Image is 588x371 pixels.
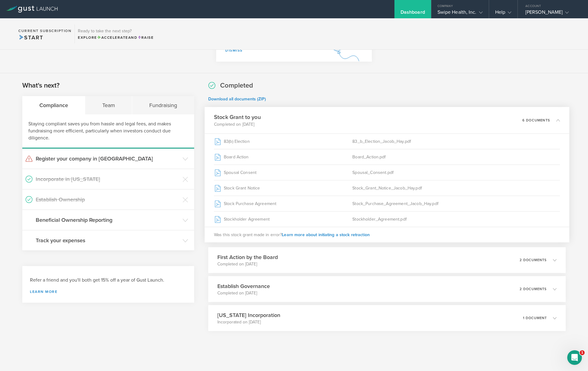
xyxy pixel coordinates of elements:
[352,211,560,227] div: Stockholder_Agreement.pdf
[401,9,425,18] div: Dashboard
[214,165,352,180] div: Spousal Consent
[36,155,180,163] h3: Register your company in [GEOGRAPHIC_DATA]
[214,121,261,127] p: Completed on [DATE]
[214,149,352,164] div: Board Action
[567,350,582,365] iframe: Intercom live chat
[137,35,154,40] span: Raise
[217,253,278,261] h3: First Action by the Board
[520,287,547,291] p: 2 documents
[78,29,154,33] h3: Ready to take the next step?
[523,316,547,320] p: 1 document
[437,9,483,18] div: Swipe Health, Inc.
[36,236,180,244] h3: Track your expenses
[30,277,187,284] h3: Refer a friend and you'll both get 15% off a year of Gust Launch.
[217,261,278,267] p: Completed on [DATE]
[214,196,352,211] div: Stock Purchase Agreement
[97,35,128,40] span: Accelerate
[205,227,569,242] div: Was this stock grant made in error?
[217,290,270,296] p: Completed on [DATE]
[217,282,270,290] h3: Establish Governance
[18,34,43,41] span: Start
[520,258,547,262] p: 2 documents
[30,290,187,294] a: Learn more
[525,9,577,18] div: [PERSON_NAME]
[85,96,132,114] div: Team
[22,96,85,114] div: Compliance
[217,311,280,319] h3: [US_STATE] Incorporation
[214,113,261,121] h3: Stock Grant to you
[74,24,157,43] div: Ready to take the next step?ExploreAccelerateandRaise
[217,319,280,325] p: Incorporated on [DATE]
[18,29,71,33] h2: Current Subscription
[352,134,560,149] div: 83_b_Election_Jacob_Hay.pdf
[352,165,560,180] div: Spousal_Consent.pdf
[352,149,560,164] div: Board_Action.pdf
[282,232,370,237] span: Learn more about initiating a stock retraction
[214,211,352,227] div: Stockholder Agreement
[132,96,194,114] div: Fundraising
[220,81,253,90] h2: Completed
[22,81,60,90] h2: What's next?
[214,180,352,196] div: Stock Grant Notice
[36,216,180,224] h3: Beneficial Ownership Reporting
[225,48,243,52] a: Dismiss
[97,35,138,40] span: and
[522,118,550,122] p: 6 documents
[78,35,154,40] div: Explore
[495,9,511,18] div: Help
[214,134,352,149] div: 83(b) Election
[580,350,585,355] span: 1
[352,196,560,211] div: Stock_Purchase_Agreement_Jacob_Hay.pdf
[22,114,194,149] div: Staying compliant saves you from hassle and legal fees, and makes fundraising more efficient, par...
[36,175,180,183] h3: Incorporate in [US_STATE]
[352,180,560,196] div: Stock_Grant_Notice_Jacob_Hay.pdf
[36,196,180,204] h3: Establish Ownership
[208,96,266,102] a: Download all documents (ZIP)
